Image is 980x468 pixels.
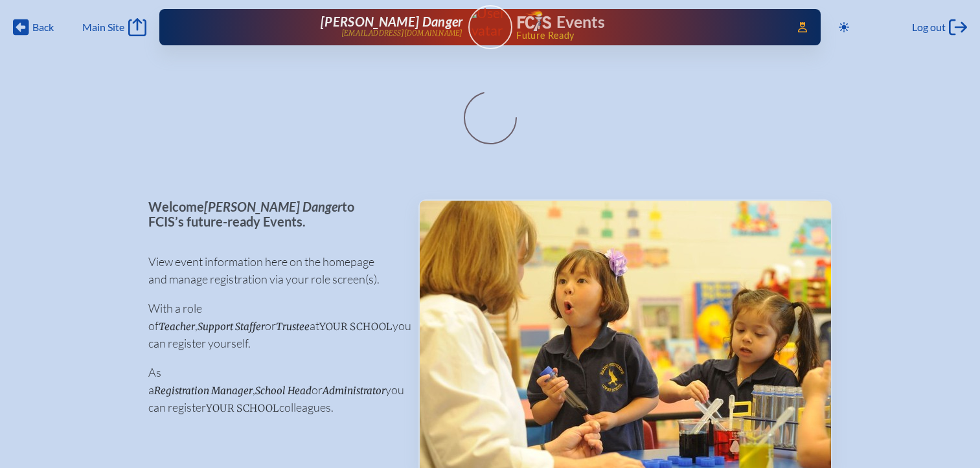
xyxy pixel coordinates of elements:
a: Main Site [82,18,146,36]
span: your school [319,320,393,333]
span: Trustee [276,320,310,333]
p: [EMAIL_ADDRESS][DOMAIN_NAME] [341,29,463,38]
span: Log out [912,21,946,34]
span: your school [206,402,279,414]
div: FCIS Events — Future ready [518,10,780,40]
span: Support Staffer [198,320,265,333]
a: User Avatar [468,5,512,49]
span: Main Site [82,21,124,34]
p: Welcome to FCIS’s future-ready Events. [148,199,398,228]
span: School Head [255,384,312,397]
span: Registration Manager [154,384,253,397]
p: With a role of , or at you can register yourself. [148,300,398,352]
a: [PERSON_NAME] Danger[EMAIL_ADDRESS][DOMAIN_NAME] [201,14,463,40]
span: Administrator [323,384,385,397]
span: Teacher [159,320,195,333]
p: View event information here on the homepage and manage registration via your role screen(s). [148,253,398,288]
span: [PERSON_NAME] Danger [321,14,462,29]
span: Future Ready [516,31,779,40]
span: Back [32,21,54,34]
p: As a , or you can register colleagues. [148,364,398,416]
span: [PERSON_NAME] Danger [204,199,342,214]
img: User Avatar [462,5,518,39]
